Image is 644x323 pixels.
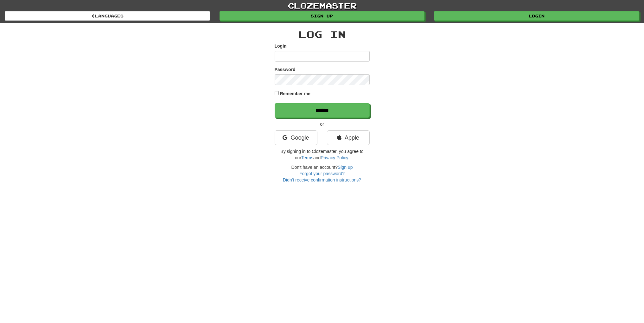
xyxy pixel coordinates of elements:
label: Login [275,43,287,49]
a: Forgot your password? [299,171,345,176]
a: Sign up [220,11,425,21]
label: Password [275,66,296,73]
a: Google [275,130,317,145]
a: Privacy Policy [321,155,348,160]
div: Don't have an account? [275,164,370,183]
a: Sign up [338,165,353,170]
p: or [275,121,370,127]
a: Didn't receive confirmation instructions? [283,177,361,182]
label: Remember me [280,90,310,97]
a: Languages [5,11,210,21]
a: Apple [327,130,370,145]
h2: Log In [275,29,370,40]
p: By signing in to Clozemaster, you agree to our and . [275,148,370,161]
a: Terms [301,155,313,160]
a: Login [434,11,639,21]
